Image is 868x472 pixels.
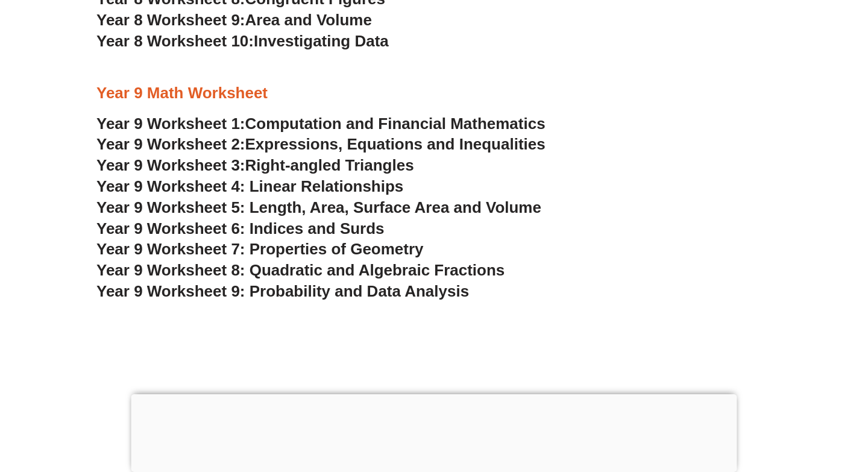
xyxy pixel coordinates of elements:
span: Right-angled Triangles [245,156,414,174]
a: Year 9 Worksheet 2:Expressions, Equations and Inequalities [96,135,546,153]
a: Year 9 Worksheet 1:Computation and Financial Mathematics [96,115,546,133]
iframe: Chat Widget [662,336,868,472]
span: Year 9 Worksheet 2: [96,135,245,153]
span: Year 9 Worksheet 1: [96,115,245,133]
a: Year 9 Worksheet 8: Quadratic and Algebraic Fractions [96,261,505,279]
a: Year 9 Worksheet 4: Linear Relationships [96,177,403,195]
a: Year 9 Worksheet 5: Length, Area, Surface Area and Volume [96,198,541,216]
span: Year 8 Worksheet 9: [96,11,245,29]
iframe: Advertisement [131,394,737,469]
a: Year 9 Worksheet 3:Right-angled Triangles [96,156,414,174]
span: Investigating Data [254,32,389,50]
a: Year 9 Worksheet 9: Probability and Data Analysis [96,282,469,300]
a: Year 8 Worksheet 10:Investigating Data [96,32,389,50]
span: Computation and Financial Mathematics [245,115,546,133]
a: Year 9 Worksheet 6: Indices and Surds [96,219,385,238]
span: Expressions, Equations and Inequalities [245,135,546,153]
span: Year 8 Worksheet 10: [96,32,254,50]
span: Year 9 Worksheet 3: [96,156,245,174]
a: Year 9 Worksheet 7: Properties of Geometry [96,240,424,258]
h3: Year 9 Math Worksheet [96,83,772,104]
span: Area and Volume [245,11,372,29]
a: Year 8 Worksheet 9:Area and Volume [96,11,372,29]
